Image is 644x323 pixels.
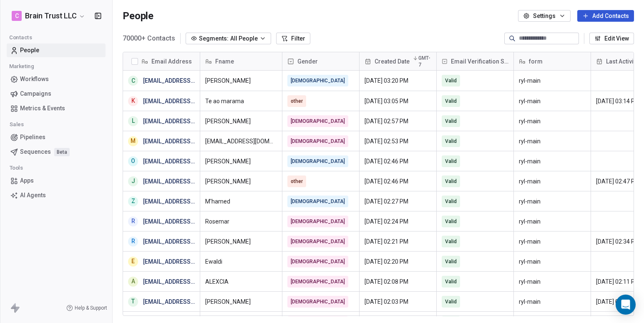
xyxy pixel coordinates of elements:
span: [DEMOGRAPHIC_DATA] [291,277,345,286]
a: AI Agents [7,188,106,202]
span: Ewaldi [205,257,277,266]
span: [PERSON_NAME] [205,177,277,186]
div: l [132,117,135,125]
span: Valid [445,97,457,105]
span: Valid [445,157,457,165]
span: ryl-main [519,277,586,286]
span: ryl-main [519,117,586,125]
span: Valid [445,197,457,206]
a: [EMAIL_ADDRESS][DOMAIN_NAME] [143,158,238,165]
span: Valid [445,298,457,306]
span: ryl-main [519,177,586,186]
span: Segments: [199,34,229,43]
span: [DEMOGRAPHIC_DATA] [291,117,345,125]
span: [DEMOGRAPHIC_DATA] [291,298,345,306]
span: Sales [6,118,28,131]
a: Pipelines [7,130,106,144]
span: form [529,57,543,66]
span: ryl-main [519,257,586,266]
span: ryl-main [519,217,586,226]
div: Email Address [123,52,200,70]
span: Sequences [20,148,51,156]
span: ryl-main [519,237,586,246]
a: [EMAIL_ADDRESS][DOMAIN_NAME] [143,98,238,104]
span: Email Verification Status [451,57,508,66]
div: Created DateGMT-7 [360,52,436,70]
a: [EMAIL_ADDRESS][DOMAIN_NAME] [143,138,238,145]
span: Valid [445,117,457,125]
div: j [131,177,135,186]
span: Pipelines [20,133,45,142]
span: [DATE] 02:46 PM [365,157,431,165]
a: People [7,43,106,57]
a: [EMAIL_ADDRESS][DOMAIN_NAME] [143,77,238,84]
span: [PERSON_NAME] [205,76,277,85]
span: [DATE] 02:08 PM [365,277,431,286]
span: [PERSON_NAME] [205,298,277,306]
span: Contacts [5,31,36,44]
div: r [131,217,135,226]
span: Tools [6,162,27,174]
button: Filter [276,33,310,44]
span: Fname [215,57,234,66]
a: [EMAIL_ADDRESS][DOMAIN_NAME] [143,238,238,245]
span: [DATE] 02:03 PM [365,298,431,306]
span: ryl-main [519,298,586,306]
span: [EMAIL_ADDRESS][DOMAIN_NAME] [205,137,277,145]
span: People [123,10,153,22]
span: Te ao marama [205,97,277,105]
span: Rosemar [205,217,277,226]
div: z [131,197,135,206]
div: Open Intercom Messenger [616,295,636,315]
span: Help & Support [75,305,107,311]
span: 70000+ Contacts [123,33,175,43]
a: [EMAIL_ADDRESS][DOMAIN_NAME] [143,278,238,285]
span: [DATE] 02:46 PM [365,177,431,186]
span: ryl-main [519,97,586,105]
span: other [291,177,303,186]
span: Campaigns [20,89,51,98]
div: r [131,237,135,246]
div: Fname [200,52,282,70]
span: ALEXCIA [205,277,277,286]
span: [DATE] 02:53 PM [365,137,431,145]
span: AI Agents [20,191,46,200]
span: Valid [445,177,457,186]
span: [DEMOGRAPHIC_DATA] [291,137,345,145]
span: [PERSON_NAME] [205,117,277,125]
span: People [20,46,39,55]
span: Valid [445,76,457,85]
div: m [131,137,136,145]
span: Marketing [5,60,38,73]
a: Help & Support [66,305,107,311]
span: Created Date [375,57,410,66]
a: Workflows [7,72,106,86]
span: Valid [445,257,457,266]
a: [EMAIL_ADDRESS][DOMAIN_NAME] [143,118,238,125]
div: c [131,76,135,85]
div: t [131,297,135,306]
div: o [131,157,135,165]
span: [PERSON_NAME] [205,237,277,246]
span: C [15,12,19,20]
span: [DEMOGRAPHIC_DATA] [291,157,345,165]
span: Brain Trust LLC [25,10,77,21]
span: Workflows [20,75,49,84]
a: Campaigns [7,87,106,101]
span: Beta [54,148,70,156]
span: Metrics & Events [20,104,65,113]
span: [DEMOGRAPHIC_DATA] [291,257,345,266]
a: [EMAIL_ADDRESS][DOMAIN_NAME] [143,298,238,305]
span: [DATE] 02:57 PM [365,117,431,125]
span: Apps [20,176,34,185]
button: Settings [518,10,571,22]
span: Email Address [151,57,192,66]
span: [DATE] 02:20 PM [365,257,431,266]
span: M'hamed [205,197,277,206]
span: All People [230,34,258,43]
span: [DEMOGRAPHIC_DATA] [291,237,345,246]
span: [DATE] 03:20 PM [365,76,431,85]
span: ryl-main [519,76,586,85]
div: a [131,277,135,286]
span: ryl-main [519,157,586,165]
